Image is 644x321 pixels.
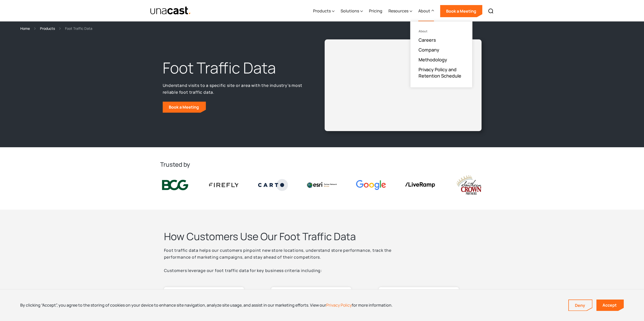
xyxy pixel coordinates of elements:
iframe: Unacast - European Vaccines v2 [329,43,477,127]
img: Unacast text logo [150,6,191,15]
a: Book a Meeting [440,5,482,17]
div: Resources [388,1,412,21]
h2: How Customers Use Our Foot Traffic Data [164,230,417,243]
a: home [150,6,191,15]
img: southern crown logo [454,175,484,195]
a: Pricing [369,1,382,21]
a: Products [40,26,55,31]
div: Solutions [341,1,363,21]
a: Book a Meeting [163,102,206,113]
img: Carto logo [258,179,288,191]
a: Deny [569,300,592,311]
p: Understand visits to a specific site or area with the industry’s most reliable foot traffic data. [163,82,306,95]
div: Foot Traffic Data [65,26,92,31]
div: By clicking “Accept”, you agree to the storing of cookies on your device to enhance site navigati... [20,302,392,308]
a: Privacy Policy and Retention Schedule [419,66,464,79]
img: Search icon [488,8,494,14]
a: Home [20,26,30,31]
div: About [419,30,464,33]
a: Privacy Policy [326,302,352,308]
div: Solutions [341,8,359,14]
a: Accept [596,300,624,311]
h2: Trusted by [160,160,484,168]
div: Resources [388,8,408,14]
div: Products [313,1,335,21]
div: About [418,1,434,21]
img: liveramp logo [405,182,435,188]
a: Company [419,47,439,53]
img: Esri logo [307,182,337,188]
div: Products [313,8,331,14]
a: Careers [419,37,436,43]
nav: About [410,21,472,88]
img: Google logo [356,180,386,190]
a: Methodology [419,57,447,63]
div: About [418,8,430,14]
h1: Foot Traffic Data [163,58,306,78]
img: BCG logo [160,179,190,191]
p: Foot traffic data helps our customers pinpoint new store locations, understand store performance,... [164,247,417,274]
img: Firefly Advertising logo [209,183,239,187]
